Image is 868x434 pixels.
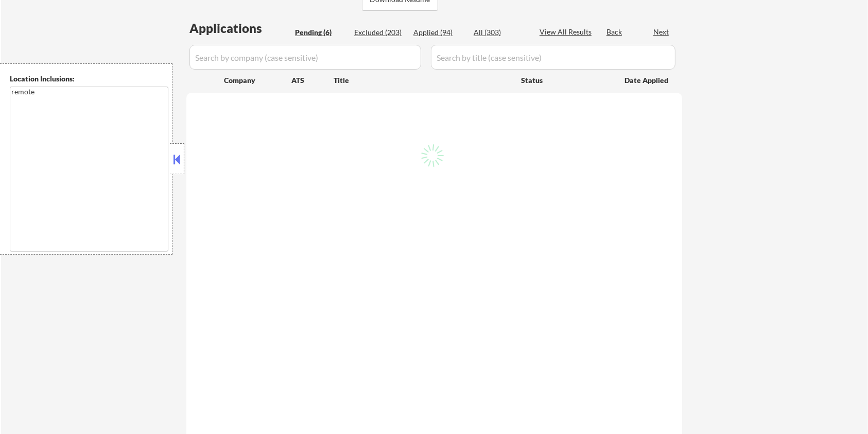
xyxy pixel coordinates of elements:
[354,27,406,38] div: Excluded (203)
[540,27,595,37] div: View All Results
[334,75,511,86] div: Title
[189,45,421,70] input: Search by company (case sensitive)
[624,75,670,86] div: Date Applied
[224,75,291,86] div: Company
[606,27,623,37] div: Back
[10,74,168,84] div: Location Inclusions:
[189,22,291,35] div: Applications
[291,75,334,86] div: ATS
[431,45,675,70] input: Search by title (case sensitive)
[295,27,346,38] div: Pending (6)
[474,27,525,38] div: All (303)
[653,27,670,37] div: Next
[413,27,465,38] div: Applied (94)
[521,71,610,89] div: Status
